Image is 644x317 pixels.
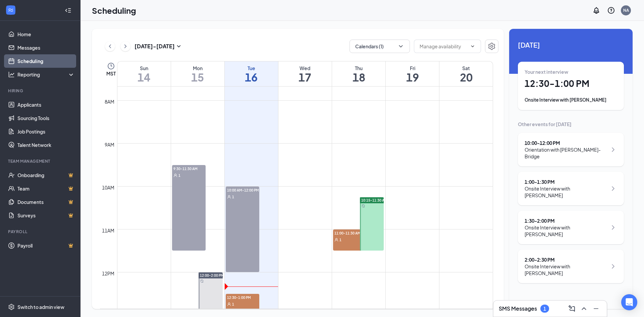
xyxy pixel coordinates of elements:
span: 12:30-1:00 PM [226,294,259,301]
a: PayrollCrown [17,239,75,252]
div: 1:00 - 1:30 PM [525,178,607,185]
a: SurveysCrown [17,209,75,222]
h1: Scheduling [92,5,136,16]
a: OnboardingCrown [17,168,75,182]
svg: WorkstreamLogo [7,7,14,13]
svg: User [227,302,231,306]
h3: [DATE] - [DATE] [135,43,175,50]
a: TeamCrown [17,182,75,195]
svg: ChevronRight [122,42,129,50]
h3: SMS Messages [499,305,537,312]
svg: Settings [488,42,496,50]
svg: ChevronDown [397,43,404,50]
svg: ChevronDown [470,44,475,49]
a: September 17, 2025 [278,61,332,86]
a: September 19, 2025 [386,61,439,86]
div: 11am [101,227,116,234]
span: 12:00-2:00 PM [200,273,224,278]
button: Minimize [591,303,601,314]
div: Payroll [8,229,73,234]
input: Manage availability [420,43,467,50]
a: Home [17,28,75,41]
h1: 12:30 - 1:00 PM [525,78,617,89]
div: Onsite Interview with [PERSON_NAME] [525,97,617,103]
div: 12pm [101,270,116,277]
svg: User [227,195,231,199]
div: 9am [103,141,116,148]
div: 2:00 - 2:30 PM [525,256,607,263]
span: 1 [232,302,234,307]
svg: ChevronRight [609,223,617,231]
div: Fri [386,65,439,71]
a: September 18, 2025 [332,61,385,86]
svg: User [173,173,177,177]
div: Switch to admin view [17,304,64,310]
div: Team Management [8,158,73,164]
span: [DATE] [518,40,624,50]
svg: Clock [107,62,115,70]
div: Onsite Interview with [PERSON_NAME] [525,224,607,237]
svg: QuestionInfo [607,6,615,14]
a: Scheduling [17,54,75,68]
svg: ChevronRight [609,146,617,154]
svg: User [334,238,338,242]
div: Other events for [DATE] [518,121,624,127]
a: September 15, 2025 [171,61,224,86]
div: Reporting [17,71,75,78]
button: ChevronLeft [105,41,115,51]
div: 10am [101,184,116,191]
div: Onsite Interview with [PERSON_NAME] [525,185,607,199]
div: Your next interview [525,68,617,75]
svg: Settings [8,304,15,310]
span: 1 [339,237,341,242]
button: Calendars (1)ChevronDown [350,40,410,53]
button: ComposeMessage [567,303,577,314]
div: 10:00 - 12:00 PM [525,140,607,146]
svg: SmallChevronDown [175,42,183,50]
h1: 20 [439,71,493,83]
span: MST [106,70,116,77]
a: Sourcing Tools [17,111,75,125]
h1: 19 [386,71,439,83]
h1: 14 [117,71,171,83]
a: September 16, 2025 [225,61,278,86]
h1: 18 [332,71,385,83]
div: 1:30 - 2:00 PM [525,217,607,224]
a: September 20, 2025 [439,61,493,86]
svg: Analysis [8,71,15,78]
svg: Notifications [592,6,600,14]
div: Mon [171,65,224,71]
div: Orientation with [PERSON_NAME]-Bridge [525,146,607,160]
h1: 17 [278,71,332,83]
svg: Sync [200,279,204,283]
button: ChevronRight [120,41,130,51]
a: Job Postings [17,125,75,138]
svg: Minimize [592,305,600,313]
div: Onsite Interview with [PERSON_NAME] [525,263,607,276]
svg: Sync [362,204,365,208]
div: Thu [332,65,385,71]
button: Settings [485,40,498,53]
div: Open Intercom Messenger [621,294,637,310]
div: Wed [278,65,332,71]
div: 1 [543,306,546,312]
a: Messages [17,41,75,54]
span: 10:15-11:30 AM [361,198,387,203]
button: ChevronUp [579,303,589,314]
span: 1 [232,195,234,199]
h1: 16 [225,71,278,83]
a: September 14, 2025 [117,61,171,86]
div: NA [623,7,629,13]
span: 9:30-11:30 AM [172,165,206,172]
div: Hiring [8,88,73,94]
svg: ChevronRight [609,262,617,270]
span: 10:00 AM-12:00 PM [226,187,259,193]
svg: ChevronLeft [107,42,113,50]
a: Applicants [17,98,75,111]
div: Sun [117,65,171,71]
div: Sat [439,65,493,71]
a: DocumentsCrown [17,195,75,209]
a: Talent Network [17,138,75,152]
svg: ChevronUp [580,305,588,313]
